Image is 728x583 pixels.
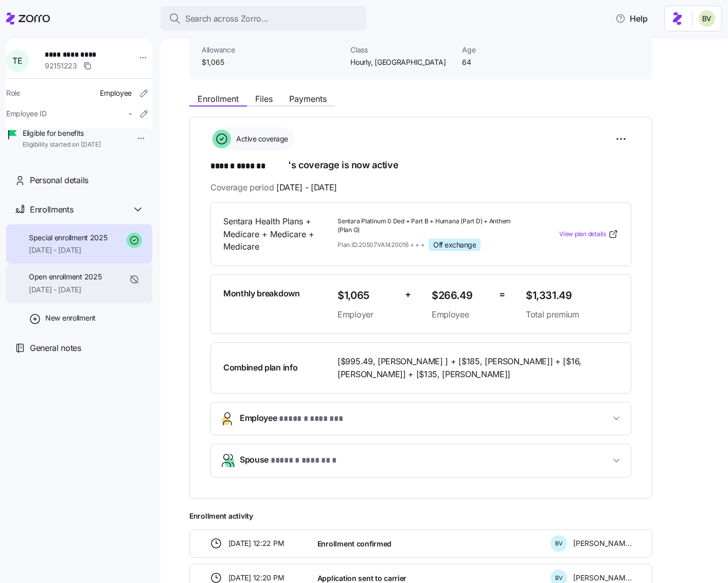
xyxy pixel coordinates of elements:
[255,95,273,103] span: Files
[29,245,108,255] span: [DATE] - [DATE]
[30,174,88,187] span: Personal details
[615,12,648,25] span: Help
[433,240,476,250] span: Off exchange
[499,287,505,302] span: =
[233,134,288,144] span: Active coverage
[100,88,132,98] span: Employee
[559,229,606,239] span: View plan details
[405,287,411,302] span: +
[45,313,96,323] span: New enrollment
[350,45,454,55] span: Class
[129,109,132,119] span: -
[12,57,22,65] span: T E
[338,217,518,235] span: Sentara Platinum 0 Ded + Part B + Humana (Part D) + Anthem (Plan G)
[228,573,285,583] span: [DATE] 12:20 PM
[189,511,652,521] span: Enrollment activity
[198,95,239,103] span: Enrollment
[462,57,565,67] span: 64
[228,538,285,549] span: [DATE] 12:22 PM
[462,45,565,55] span: Age
[202,45,342,55] span: Allowance
[555,575,563,581] span: B V
[30,342,81,355] span: General notes
[607,8,656,29] button: Help
[23,140,101,149] span: Eligibility started on [DATE]
[6,109,47,119] span: Employee ID
[432,308,491,321] span: Employee
[223,287,300,300] span: Monthly breakdown
[185,12,269,25] span: Search across Zorro...
[338,355,598,381] span: [$995.49, [PERSON_NAME] ] + [$185, [PERSON_NAME]] + [$16, [PERSON_NAME]] + [$135, [PERSON_NAME]]
[30,203,73,216] span: Enrollments
[240,412,362,426] span: Employee
[161,6,366,31] button: Search across Zorro...
[223,361,297,374] span: Combined plan info
[317,539,392,549] span: Enrollment confirmed
[223,215,329,253] span: Sentara Health Plans + Medicare + Medicare + Medicare
[350,57,454,67] span: Hourly, [GEOGRAPHIC_DATA]
[276,181,337,194] span: [DATE] - [DATE]
[338,287,397,304] span: $1,065
[555,541,563,546] span: B V
[526,308,618,321] span: Total premium
[338,240,424,249] span: Plan ID: 20507VA1420016 + + +
[202,57,342,67] span: $1,065
[6,88,20,98] span: Role
[432,287,491,304] span: $266.49
[573,573,632,583] span: [PERSON_NAME]
[559,229,618,239] a: View plan details
[29,285,101,295] span: [DATE] - [DATE]
[526,287,618,304] span: $1,331.49
[23,128,101,138] span: Eligible for benefits
[45,61,77,71] span: 92151223
[338,308,397,321] span: Employer
[29,233,108,243] span: Special enrollment 2025
[210,181,337,194] span: Coverage period
[699,10,715,27] img: 676487ef2089eb4995defdc85707b4f5
[289,95,327,103] span: Payments
[573,538,632,549] span: [PERSON_NAME]
[240,453,338,467] span: Spouse
[29,272,101,282] span: Open enrollment 2025
[210,158,631,173] h1: 's coverage is now active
